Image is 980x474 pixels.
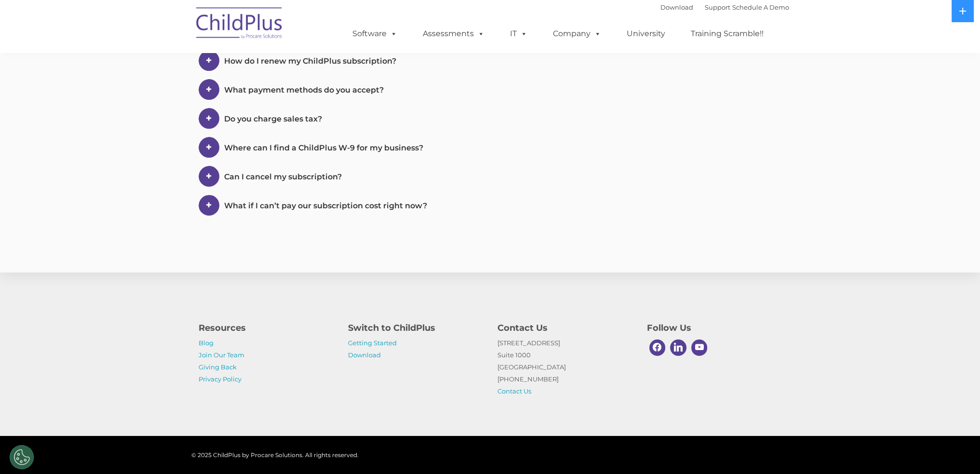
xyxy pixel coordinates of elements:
font: | [660,3,789,11]
a: University [617,24,675,43]
h4: Resources [199,321,334,335]
span: Where can I find a ChildPlus W-9 for my business? [224,143,423,152]
span: Can I cancel my subscription? [224,172,342,181]
a: Privacy Policy [199,375,242,383]
a: Schedule A Demo [732,3,789,11]
a: Download [348,351,381,359]
img: ChildPlus by Procare Solutions [191,0,288,49]
h4: Follow Us [647,321,782,335]
span: © 2025 ChildPlus by Procare Solutions. All rights reserved. [191,451,359,459]
a: Youtube [689,337,710,358]
span: What if I can’t pay our subscription cost right now? [224,201,427,210]
span: How do I renew my ChildPlus subscription? [224,56,396,66]
a: IT [500,24,537,43]
a: Linkedin [668,337,689,358]
span: What payment methods do you accept? [224,85,384,95]
a: Training Scramble!! [681,24,773,43]
h4: Switch to ChildPlus [348,321,483,335]
span: Do you charge sales tax? [224,114,322,123]
button: Cookies Settings [10,445,34,469]
a: Blog [199,339,214,347]
p: [STREET_ADDRESS] Suite 1000 [GEOGRAPHIC_DATA] [PHONE_NUMBER] [497,337,632,397]
a: Join Our Team [199,351,244,359]
a: Contact Us [497,387,531,395]
a: Company [543,24,611,43]
a: Download [660,3,693,11]
a: Getting Started [348,339,397,347]
a: Facebook [647,337,668,358]
a: Assessments [413,24,494,43]
a: Software [343,24,407,43]
h4: Contact Us [497,321,632,335]
a: Support [705,3,730,11]
a: Giving Back [199,363,237,371]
